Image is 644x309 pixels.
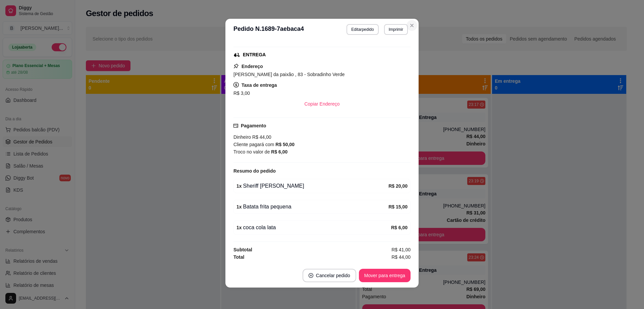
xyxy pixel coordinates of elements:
[233,168,276,174] strong: Resumo do pedido
[236,182,388,190] div: Sheriff [PERSON_NAME]
[233,72,345,77] span: [PERSON_NAME] da paixão , 83 - Sobradinho Verde
[275,142,294,147] strong: R$ 50,00
[233,247,252,252] strong: Subtotal
[241,123,266,128] strong: Pagamento
[233,142,275,147] span: Cliente pagará com
[233,134,251,140] span: Dinheiro
[233,254,244,260] strong: Total
[407,20,417,31] button: Close
[359,269,411,282] button: Mover para entrega
[346,24,378,35] button: Editarpedido
[388,183,408,189] strong: R$ 20,00
[303,269,356,282] button: close-circleCancelar pedido
[233,123,238,128] span: credit-card
[233,149,271,154] span: Troco no valor de
[241,64,263,69] strong: Endereço
[251,134,271,140] span: R$ 44,00
[299,97,345,111] button: Copiar Endereço
[384,24,408,35] button: Imprimir
[391,246,411,253] span: R$ 41,00
[233,90,250,96] span: R$ 3,00
[236,224,391,232] div: coca cola lata
[391,225,408,230] strong: R$ 6,00
[233,24,304,35] h3: Pedido N. 1689-7aebaca4
[391,253,411,261] span: R$ 44,00
[233,82,239,87] span: dollar
[236,203,388,211] div: Batata frita pequena
[236,204,242,209] strong: 1 x
[236,183,242,189] strong: 1 x
[233,63,239,69] span: pushpin
[388,204,408,209] strong: R$ 15,00
[309,273,313,278] span: close-circle
[271,149,287,154] strong: R$ 6,00
[241,82,277,88] strong: Taxa de entrega
[243,51,266,58] div: ENTREGA
[236,225,242,230] strong: 1 x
